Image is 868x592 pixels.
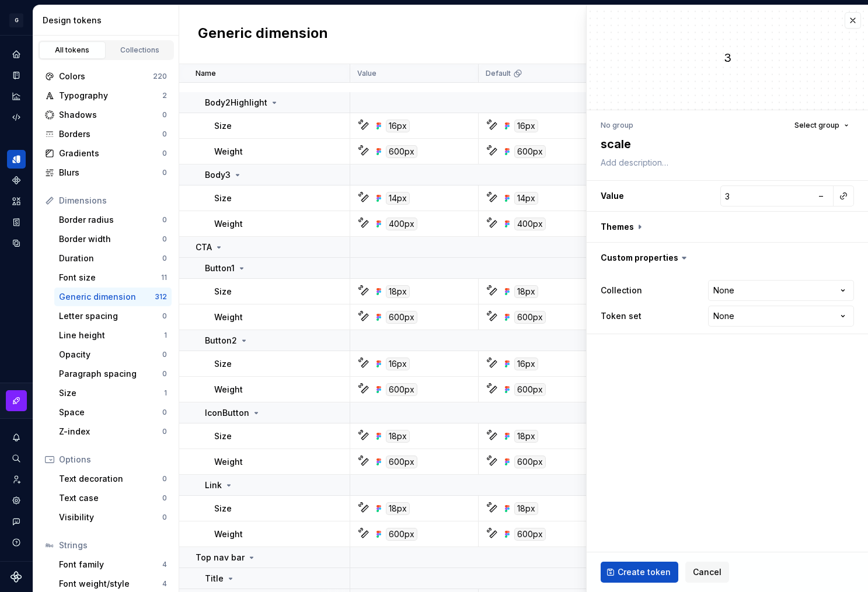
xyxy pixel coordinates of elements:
a: Home [7,45,26,64]
div: 1 [164,331,167,340]
div: 0 [162,474,167,484]
p: Size [214,358,232,370]
a: Z-index0 [54,422,172,441]
div: Contact support [7,512,26,531]
div: Analytics [7,87,26,106]
button: Notifications [7,428,26,447]
div: 0 [162,493,167,503]
div: 400px [386,218,417,230]
div: 0 [162,215,167,225]
textarea: scale [598,134,852,155]
p: Size [214,192,232,204]
div: All tokens [43,45,102,55]
div: Border radius [59,214,162,226]
div: 600px [386,383,417,396]
h2: Generic dimension [198,24,328,45]
div: Size [59,387,164,399]
a: Size1 [54,384,172,402]
div: 18px [514,430,538,443]
a: Shadows0 [40,106,172,124]
div: Text case [59,492,162,504]
p: Value [357,69,377,78]
p: Size [214,120,232,132]
a: Supernova Logo [11,571,22,583]
div: No group [601,121,633,130]
div: Shadows [59,109,162,121]
a: Visibility0 [54,508,172,527]
div: Borders [59,128,162,140]
div: Font family [59,559,162,570]
a: Borders0 [40,125,172,143]
a: Paragraph spacing0 [54,365,172,383]
div: Colors [59,71,153,82]
input: 0 [720,185,813,206]
p: Weight [214,456,243,468]
p: Weight [214,218,243,230]
p: Body2Highlight [205,97,267,108]
a: Design tokens [7,150,26,169]
a: Settings [7,491,26,510]
p: CTA [196,241,212,253]
div: Assets [7,192,26,211]
div: Space [59,407,162,418]
a: Opacity0 [54,345,172,364]
p: Weight [214,311,243,323]
div: Gradients [59,148,162,159]
p: Size [214,430,232,442]
a: Data sources [7,234,26,253]
div: 4 [162,579,167,589]
div: Code automation [7,108,26,127]
div: 220 [153,72,167,81]
p: Button2 [205,335,237,346]
a: Text decoration0 [54,470,172,488]
div: 600px [514,528,546,541]
div: 1 [164,388,167,398]
button: G [2,8,30,33]
div: 600px [386,311,417,324]
a: Colors220 [40,67,172,86]
a: Components [7,171,26,190]
div: 600px [386,145,417,158]
p: Default [486,69,511,78]
div: 0 [162,350,167,359]
div: 600px [386,456,417,468]
div: 0 [162,234,167,244]
a: Typography2 [40,86,172,105]
a: Duration0 [54,249,172,268]
div: Duration [59,253,162,264]
span: Create token [618,566,671,578]
a: Line height1 [54,326,172,345]
a: Border width0 [54,230,172,248]
p: IconButton [205,407,249,419]
a: Invite team [7,470,26,489]
div: 600px [386,528,417,541]
div: 18px [514,285,538,298]
a: Border radius0 [54,211,172,229]
button: Create token [601,562,678,583]
div: 600px [514,383,546,396]
div: Documentation [7,66,26,85]
div: Font weight/style [59,578,162,590]
div: Letter spacing [59,310,162,322]
p: Weight [214,384,243,395]
p: Weight [214,528,243,540]
p: Button1 [205,262,235,274]
div: 0 [162,149,167,158]
div: Storybook stories [7,213,26,232]
div: 16px [514,358,538,370]
p: Weight [214,146,243,157]
p: Title [205,573,224,584]
div: 11 [161,273,167,282]
span: – [819,191,823,201]
div: 14px [514,192,538,205]
div: 16px [514,120,538,132]
div: Dimensions [59,195,167,206]
div: 0 [162,408,167,417]
label: Collection [601,285,642,296]
div: Generic dimension [59,291,155,303]
div: G [9,13,23,27]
